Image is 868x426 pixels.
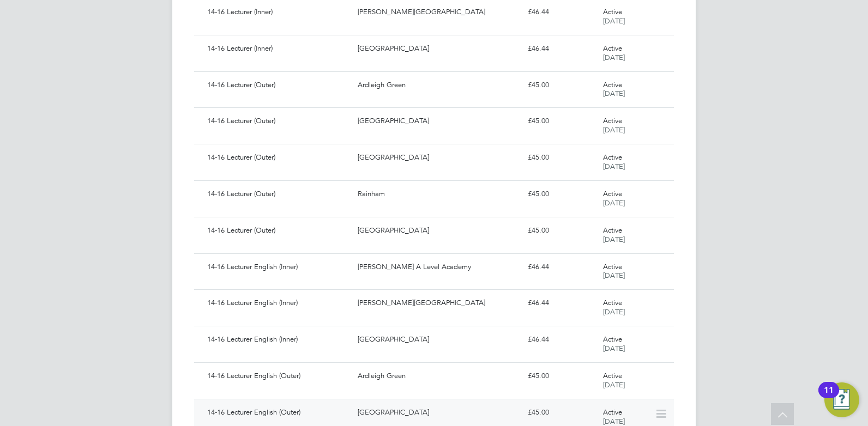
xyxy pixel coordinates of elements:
[203,331,353,349] div: 14-16 Lecturer English (Inner)
[203,3,353,21] div: 14-16 Lecturer (Inner)
[203,40,353,58] div: 14-16 Lecturer (Inner)
[523,40,599,58] div: £46.44
[203,404,353,422] div: 14-16 Lecturer English (Outer)
[603,262,622,271] span: Active
[203,222,353,240] div: 14-16 Lecturer (Outer)
[523,404,599,422] div: £45.00
[523,185,599,203] div: £45.00
[603,16,625,26] span: [DATE]
[203,294,353,312] div: 14-16 Lecturer English (Inner)
[603,44,622,53] span: Active
[603,380,625,390] span: [DATE]
[603,53,625,62] span: [DATE]
[603,89,625,98] span: [DATE]
[603,407,622,417] span: Active
[603,189,622,198] span: Active
[603,235,625,244] span: [DATE]
[603,125,625,135] span: [DATE]
[203,112,353,130] div: 14-16 Lecturer (Outer)
[523,112,599,130] div: £45.00
[603,116,622,125] span: Active
[203,185,353,203] div: 14-16 Lecturer (Outer)
[603,334,622,344] span: Active
[523,76,599,94] div: £45.00
[353,149,523,167] div: [GEOGRAPHIC_DATA]
[353,331,523,349] div: [GEOGRAPHIC_DATA]
[603,371,622,380] span: Active
[523,3,599,21] div: £46.44
[353,294,523,312] div: [PERSON_NAME][GEOGRAPHIC_DATA]
[353,404,523,422] div: [GEOGRAPHIC_DATA]
[603,298,622,307] span: Active
[523,258,599,276] div: £46.44
[523,367,599,385] div: £45.00
[603,344,625,353] span: [DATE]
[203,76,353,94] div: 14-16 Lecturer (Outer)
[353,3,523,21] div: [PERSON_NAME][GEOGRAPHIC_DATA]
[353,40,523,58] div: [GEOGRAPHIC_DATA]
[523,149,599,167] div: £45.00
[353,222,523,240] div: [GEOGRAPHIC_DATA]
[603,307,625,317] span: [DATE]
[603,7,622,16] span: Active
[353,112,523,130] div: [GEOGRAPHIC_DATA]
[523,222,599,240] div: £45.00
[603,162,625,171] span: [DATE]
[353,367,523,385] div: Ardleigh Green
[203,258,353,276] div: 14-16 Lecturer English (Inner)
[603,198,625,208] span: [DATE]
[603,226,622,235] span: Active
[203,149,353,167] div: 14-16 Lecturer (Outer)
[603,80,622,89] span: Active
[824,390,834,404] div: 11
[603,271,625,280] span: [DATE]
[824,382,859,417] button: Open Resource Center, 11 new notifications
[523,294,599,312] div: £46.44
[353,76,523,94] div: Ardleigh Green
[353,185,523,203] div: Rainham
[203,367,353,385] div: 14-16 Lecturer English (Outer)
[603,417,625,426] span: [DATE]
[353,258,523,276] div: [PERSON_NAME] A Level Academy
[603,153,622,162] span: Active
[523,331,599,349] div: £46.44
